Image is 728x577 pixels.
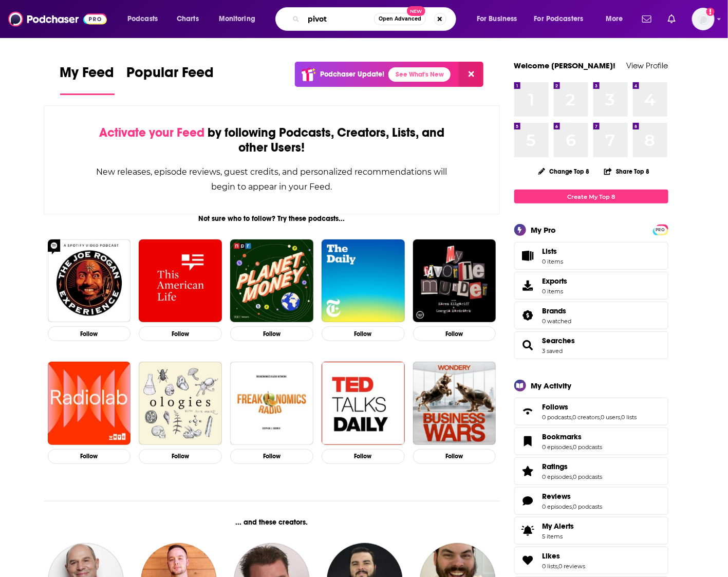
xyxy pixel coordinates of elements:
[572,503,573,510] span: ,
[692,8,715,30] span: Logged in as angelahattar
[388,67,451,82] a: See What's New
[543,402,637,412] a: Follows
[177,12,199,26] span: Charts
[543,522,574,531] span: My Alerts
[543,443,572,451] a: 0 episodes
[139,362,222,445] img: Ologies with Alie Ward
[44,214,500,223] div: Not sure who to follow? Try these podcasts...
[230,362,313,445] img: Freakonomics Radio
[514,61,616,70] a: Welcome [PERSON_NAME]!
[374,13,426,25] button: Open AdvancedNew
[543,306,572,315] a: Brands
[477,12,517,26] span: For Business
[600,414,601,421] span: ,
[543,247,564,256] span: Lists
[543,432,603,441] a: Bookmarks
[514,398,668,425] span: Follows
[572,443,573,451] span: ,
[322,326,405,341] button: Follow
[514,427,668,455] span: Bookmarks
[170,11,205,27] a: Charts
[543,462,568,471] span: Ratings
[543,247,557,256] span: Lists
[706,8,715,16] svg: Add a profile image
[514,190,668,203] a: Create My Top 8
[127,64,214,87] span: Popular Feed
[230,449,313,464] button: Follow
[543,276,568,286] span: Exports
[692,8,715,30] img: User Profile
[573,503,603,510] a: 0 podcasts
[127,64,214,95] a: Popular Feed
[692,8,715,30] button: Show profile menu
[543,492,603,501] a: Reviews
[518,249,538,263] span: Lists
[285,7,466,31] div: Search podcasts, credits, & more...
[655,226,667,233] a: PRO
[543,492,571,501] span: Reviews
[573,443,603,451] a: 0 podcasts
[407,6,425,16] span: New
[127,12,158,26] span: Podcasts
[528,11,599,27] button: open menu
[514,547,668,574] span: Likes
[518,434,538,449] a: Bookmarks
[322,239,405,323] img: The Daily
[413,362,496,445] a: Business Wars
[470,11,530,27] button: open menu
[543,414,572,421] a: 0 podcasts
[518,278,538,293] span: Exports
[379,16,421,22] span: Open Advanced
[543,258,564,265] span: 0 items
[604,161,650,181] button: Share Top 8
[514,331,668,359] span: Searches
[320,70,384,79] p: Podchaser Update!
[96,164,449,194] div: New releases, episode reviews, guest credits, and personalized recommendations will begin to appe...
[413,326,496,341] button: Follow
[543,432,582,441] span: Bookmarks
[518,553,538,568] a: Likes
[573,473,603,480] a: 0 podcasts
[304,11,374,27] input: Search podcasts, credits, & more...
[543,551,586,561] a: Likes
[60,64,115,87] span: My Feed
[543,288,568,295] span: 0 items
[230,239,313,323] img: Planet Money
[413,239,496,323] img: My Favorite Murder with Karen Kilgariff and Georgia Hardstark
[518,464,538,478] a: Ratings
[518,494,538,508] a: Reviews
[48,239,131,323] img: The Joe Rogan Experience
[531,225,556,235] div: My Pro
[532,165,596,178] button: Change Top 8
[518,338,538,352] a: Searches
[514,487,668,515] span: Reviews
[606,12,623,26] span: More
[543,402,569,412] span: Follows
[543,318,572,325] a: 0 watched
[531,381,572,390] div: My Activity
[543,551,561,561] span: Likes
[8,9,107,29] a: Podchaser - Follow, Share and Rate Podcasts
[599,11,636,27] button: open menu
[514,272,668,300] a: Exports
[48,326,131,341] button: Follow
[230,326,313,341] button: Follow
[621,414,622,421] span: ,
[559,563,586,570] a: 0 reviews
[514,517,668,545] a: My Alerts
[322,362,405,445] img: TED Talks Daily
[139,239,222,323] a: This American Life
[543,336,575,345] a: Searches
[48,362,131,445] img: Radiolab
[99,125,204,140] span: Activate your Feed
[514,302,668,329] span: Brands
[664,10,680,28] a: Show notifications dropdown
[543,306,567,315] span: Brands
